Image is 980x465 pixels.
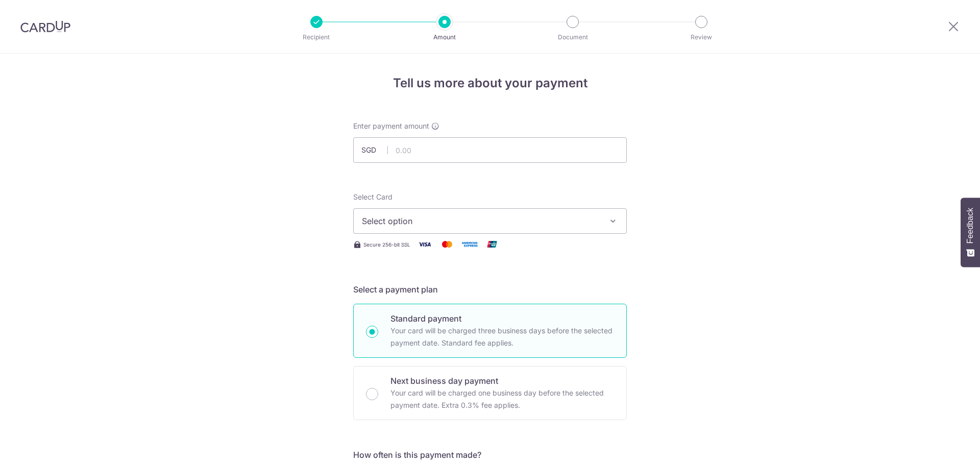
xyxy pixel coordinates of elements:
h5: Select a payment plan [353,283,627,296]
h5: How often is this payment made? [353,449,627,461]
p: Your card will be charged three business days before the selected payment date. Standard fee appl... [390,325,614,349]
p: Standard payment [390,312,614,325]
img: American Express [459,238,480,251]
p: Review [664,32,739,42]
span: translation missing: en.payables.payment_networks.credit_card.summary.labels.select_card [353,192,393,201]
h4: Tell us more about your payment [353,74,627,92]
span: SGD [361,145,388,155]
img: Union Pay [482,238,502,251]
button: Feedback - Show survey [961,198,980,267]
p: Document [535,32,610,42]
p: Amount [407,32,482,42]
span: Select option [362,215,600,227]
p: Your card will be charged one business day before the selected payment date. Extra 0.3% fee applies. [390,387,614,411]
button: Select option [353,208,627,234]
p: Recipient [279,32,354,42]
img: Visa [414,238,435,251]
input: 0.00 [353,137,627,163]
span: Feedback [966,208,975,243]
span: Secure 256-bit SSL [363,240,410,249]
img: Mastercard [437,238,457,251]
p: Next business day payment [390,375,614,387]
span: Enter payment amount [353,121,429,131]
img: CardUp [20,20,70,33]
